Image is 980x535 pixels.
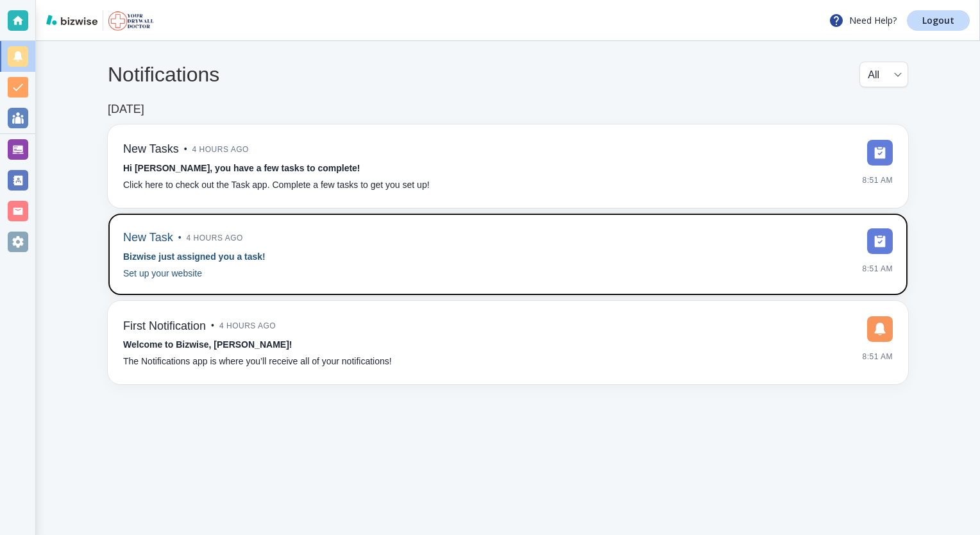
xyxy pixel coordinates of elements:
[123,142,179,157] h6: New Tasks
[123,231,173,245] h6: New Task
[123,319,206,334] h6: First Notification
[862,259,893,278] span: 8:51 AM
[862,171,893,190] span: 8:51 AM
[867,316,893,342] img: DashboardSidebarNotification.svg
[123,251,266,262] strong: Bizwise just assigned you a task!
[867,228,893,254] img: DashboardSidebarTasks.svg
[46,15,97,25] img: bizwise
[108,103,144,117] h6: [DATE]
[192,140,249,159] span: 4 hours ago
[108,10,154,31] img: Your Drywall Doctor
[862,347,893,366] span: 8:51 AM
[108,301,908,384] a: First Notification•4 hours agoWelcome to Bizwise, [PERSON_NAME]!The Notifications app is where yo...
[123,163,360,173] strong: Hi [PERSON_NAME], you have a few tasks to complete!
[219,316,276,335] span: 4 hours ago
[868,62,900,87] div: All
[829,13,897,28] p: Need Help?
[123,355,392,369] p: The Notifications app is where you’ll receive all of your notifications!
[184,142,187,157] p: •
[211,319,214,333] p: •
[108,124,908,208] a: New Tasks•4 hours agoHi [PERSON_NAME], you have a few tasks to complete!Click here to check out t...
[907,10,970,31] a: Logout
[108,62,219,87] h4: Notifications
[178,231,182,245] p: •
[123,178,430,192] p: Click here to check out the Task app. Complete a few tasks to get you set up!
[108,213,908,296] a: New Task•4 hours agoBizwise just assigned you a task!Set up your website8:51 AM
[123,339,292,350] strong: Welcome to Bizwise, [PERSON_NAME]!
[867,140,893,166] img: DashboardSidebarTasks.svg
[922,16,954,25] p: Logout
[123,267,202,281] p: Set up your website
[187,228,243,248] span: 4 hours ago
